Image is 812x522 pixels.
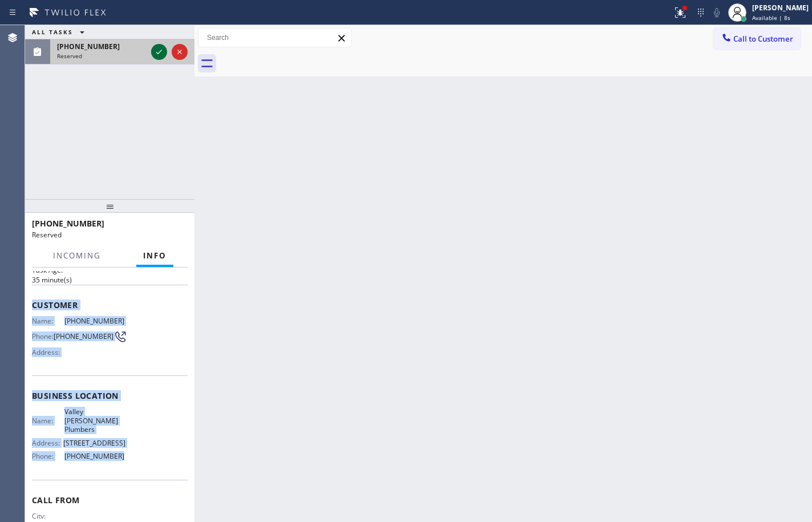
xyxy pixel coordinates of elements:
[733,34,793,44] span: Call to Customer
[752,14,790,22] span: Available | 8s
[32,390,188,401] span: Business location
[32,348,64,357] span: Address:
[63,439,125,447] span: [STREET_ADDRESS]
[32,300,188,310] span: Customer
[32,28,73,36] span: ALL TASKS
[64,407,125,434] span: Valley [PERSON_NAME] Plumbers
[32,416,64,425] span: Name:
[713,28,801,50] button: Call to Customer
[46,245,108,267] button: Incoming
[709,5,725,21] button: Mute
[143,250,167,261] span: Info
[32,230,62,240] span: Reserved
[32,452,64,460] span: Phone:
[25,25,96,39] button: ALL TASKS
[32,218,104,229] span: [PHONE_NUMBER]
[64,317,125,325] span: [PHONE_NUMBER]
[151,44,167,60] button: Accept
[136,245,173,267] button: Info
[53,250,101,261] span: Incoming
[32,275,188,285] p: 35 minute(s)
[32,439,63,447] span: Address:
[64,452,125,460] span: [PHONE_NUMBER]
[198,29,351,47] input: Search
[32,512,64,520] span: City:
[57,42,120,51] span: [PHONE_NUMBER]
[57,52,82,60] span: Reserved
[172,44,188,60] button: Reject
[32,317,64,325] span: Name:
[752,3,809,13] div: [PERSON_NAME]
[54,332,113,341] span: [PHONE_NUMBER]
[32,495,188,505] span: Call From
[32,332,54,341] span: Phone:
